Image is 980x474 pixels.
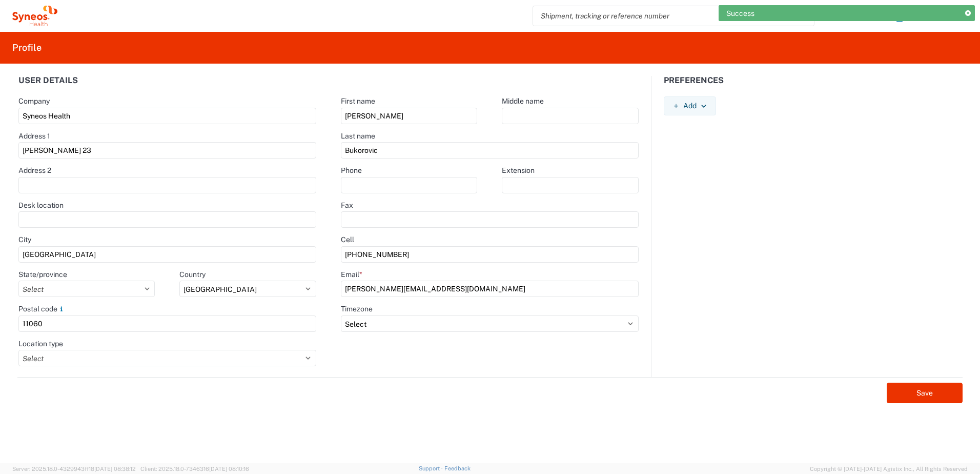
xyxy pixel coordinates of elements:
[12,42,42,54] h2: Profile
[341,131,375,141] label: Last name
[887,383,963,403] button: Save
[18,201,64,210] label: Desk location
[341,166,362,175] label: Phone
[810,464,968,473] span: Copyright © [DATE]-[DATE] Agistix Inc., All Rights Reserved
[18,131,50,141] label: Address 1
[726,9,754,18] span: Success
[502,166,535,175] label: Extension
[94,466,136,472] span: [DATE] 08:38:12
[18,339,63,348] label: Location type
[664,96,716,115] button: Add
[6,76,329,96] div: User details
[18,270,67,279] label: State/province
[502,96,544,106] label: Middle name
[18,166,51,175] label: Address 2
[18,304,66,313] label: Postal code
[533,6,799,26] input: Shipment, tracking or reference number
[341,96,375,106] label: First name
[18,235,31,244] label: City
[140,466,249,472] span: Client: 2025.18.0-7346316
[341,270,362,279] label: Email
[341,304,373,313] label: Timezone
[179,270,206,279] label: Country
[18,96,50,106] label: Company
[341,201,353,210] label: Fax
[341,235,354,244] label: Cell
[12,466,136,472] span: Server: 2025.18.0-4329943ff18
[419,465,444,471] a: Support
[444,465,471,471] a: Feedback
[209,466,249,472] span: [DATE] 08:10:16
[651,76,974,96] div: Preferences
